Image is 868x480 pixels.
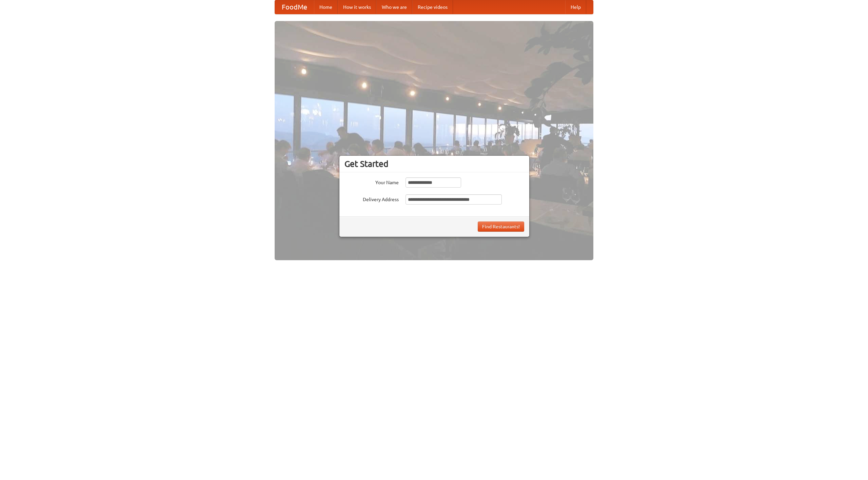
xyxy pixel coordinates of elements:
button: Find Restaurants! [478,222,524,232]
a: FoodMe [275,0,314,14]
a: How it works [338,0,376,14]
a: Help [565,0,586,14]
label: Your Name [344,177,399,186]
label: Delivery Address [344,194,399,203]
a: Recipe videos [412,0,453,14]
a: Who we are [376,0,412,14]
a: Home [314,0,338,14]
h3: Get Started [344,159,524,169]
